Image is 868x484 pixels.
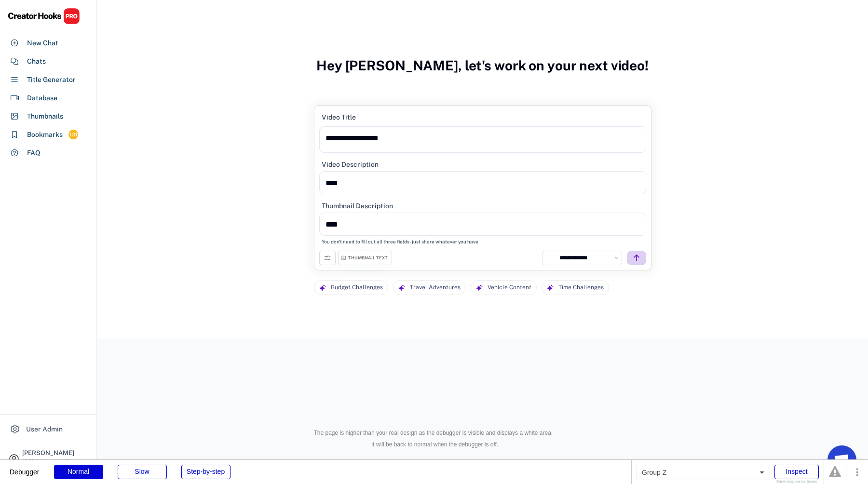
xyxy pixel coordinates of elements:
div: New Chat [27,38,58,48]
div: Slow [118,465,167,479]
div: Thumbnail Description [322,202,393,210]
div: Inspect [774,465,819,479]
div: Debugger [10,460,40,475]
div: Thumbnails [27,111,63,121]
div: Travel Adventures [410,281,461,295]
h3: Hey [PERSON_NAME], let's work on your next video! [316,47,649,84]
div: Chats [27,56,46,67]
div: 131 [68,131,78,139]
div: [PERSON_NAME] [22,450,88,456]
img: channels4_profile.jpg [545,254,554,262]
div: Title Generator [27,75,76,85]
div: Step-by-step [181,465,231,479]
div: Video Title [322,113,356,121]
div: Database [27,93,57,103]
div: [PERSON_NAME][EMAIL_ADDRESS][DOMAIN_NAME] [22,458,88,476]
div: Budget Challenges [331,281,383,295]
div: THUMBNAIL TEXT [348,255,388,261]
div: Video Description [322,160,379,169]
div: You don't need to fill out all three fields - just share whatever you have [322,239,478,245]
img: CHPRO%20Logo.svg [8,8,80,25]
div: Time Challenges [558,281,604,295]
div: Show responsive boxes [774,480,819,484]
div: Normal [54,465,103,479]
div: Vehicle Content [488,281,531,295]
div: Bookmarks [27,130,63,140]
a: Open chat [827,445,856,474]
div: FAQ [27,148,41,158]
div: User Admin [26,424,63,434]
div: Group Z [637,465,769,480]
